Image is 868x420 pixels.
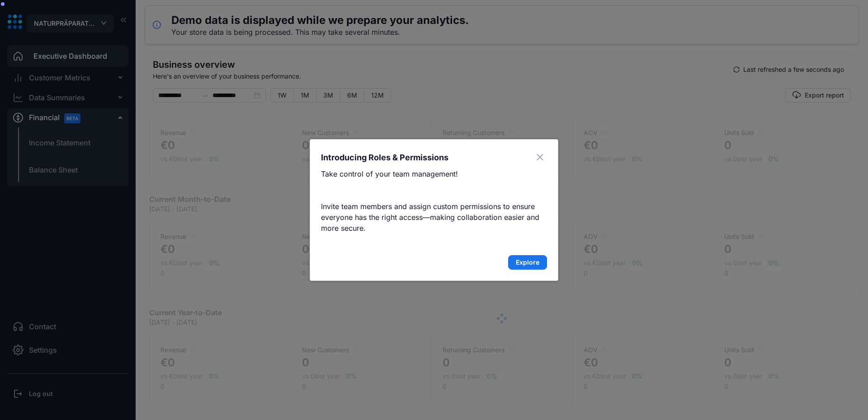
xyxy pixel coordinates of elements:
[533,150,547,165] button: Close
[321,168,547,179] p: Take control of your team management!
[508,255,547,270] button: Next
[321,201,547,233] p: Invite team members and assign custom permissions to ensure everyone has the right access—making ...
[516,258,539,267] span: Explore
[321,151,448,164] h3: Introducing Roles & Permissions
